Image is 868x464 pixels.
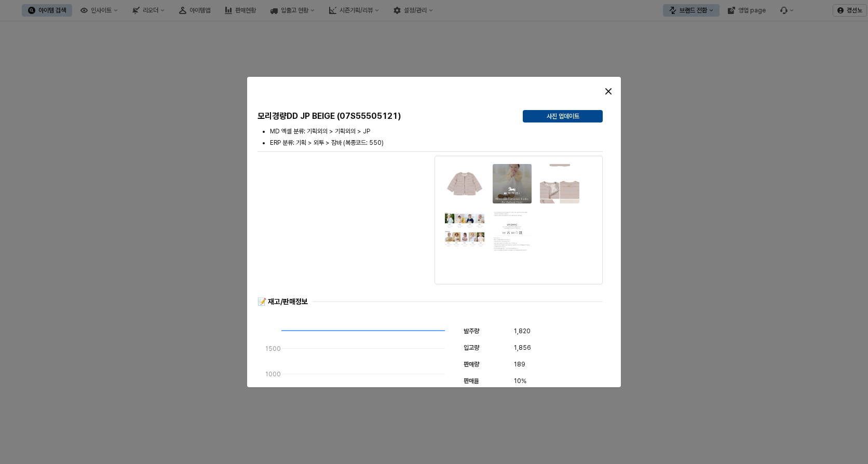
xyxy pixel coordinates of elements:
span: 판매량 [464,361,479,368]
li: MD 엑셀 분류: 기획외의 > 기획외의 > JP [270,127,603,136]
p: 사진 업데이트 [547,112,579,120]
div: 📝 재고/판매정보 [257,297,308,307]
span: 판매율 [464,377,479,385]
span: 10% [513,376,526,386]
span: 1,820 [513,326,531,336]
span: 입고량 [464,344,479,351]
li: ERP 분류: 기획 > 외투 > 잠바 (복종코드: 550) [270,138,603,147]
span: 1,856 [513,343,531,353]
h5: 모리경량DD JP BEIGE (07S55505121) [257,111,514,121]
span: 189 [513,359,525,370]
button: 사진 업데이트 [523,110,603,122]
button: Close [600,83,617,100]
span: 발주량 [464,327,479,335]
